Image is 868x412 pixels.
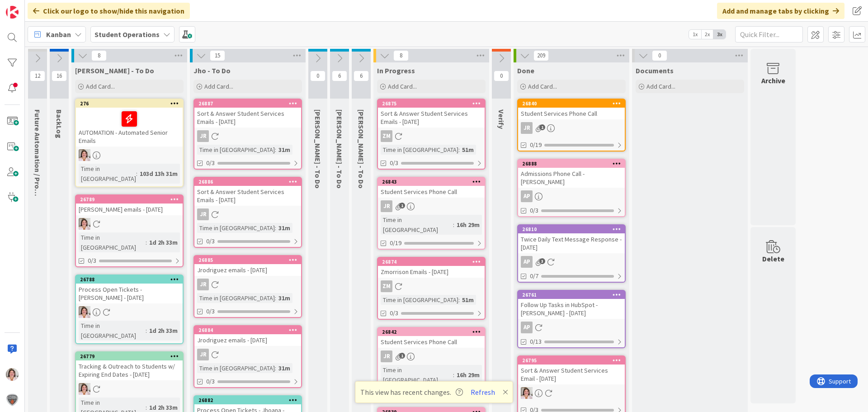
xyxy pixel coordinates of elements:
[276,223,292,233] div: 31m
[378,178,485,198] div: 26843Student Services Phone Call
[518,99,625,119] div: 26840Student Services Phone Call
[453,220,454,230] span: :
[518,387,625,399] div: EW
[399,353,405,359] span: 1
[652,50,667,61] span: 0
[197,208,209,220] div: JR
[517,99,626,152] a: 26840Student Services Phone CallJR0/19
[194,256,301,264] div: 26885
[497,109,506,129] span: Verify
[194,396,301,404] div: 26882
[467,386,498,398] button: Refresh
[33,109,42,232] span: Future Automation / Process Building
[458,295,460,305] span: :
[388,82,417,90] span: Add Card...
[393,50,409,61] span: 8
[275,363,276,373] span: :
[46,29,71,40] span: Kanban
[313,109,322,189] span: Zaida - To Do
[193,66,231,75] span: Jho - To Do
[194,130,301,142] div: JR
[399,203,405,208] span: 1
[194,99,301,108] div: 26887
[521,387,533,399] img: EW
[6,6,19,19] img: Visit kanbanzone.com
[735,26,803,43] input: Quick Filter...
[521,122,533,134] div: JR
[76,204,183,215] div: [PERSON_NAME] emails - [DATE]
[146,237,147,247] span: :
[197,130,209,142] div: JR
[377,327,486,400] a: 26842Student Services Phone CallJRTime in [GEOGRAPHIC_DATA]:16h 29m0/19
[80,276,183,283] div: 26788
[136,169,137,179] span: :
[76,360,183,380] div: Tracking & Outreach to Students w/ Expiring End Dates - [DATE]
[75,194,184,267] a: 26789[PERSON_NAME] emails - [DATE]EWTime in [GEOGRAPHIC_DATA]:1d 2h 33m0/3
[55,109,64,138] span: BackLog
[378,266,485,278] div: Zmorrison Emails - [DATE]
[761,75,785,86] div: Archive
[518,291,625,319] div: 26761Follow Up Tasks in HubSpot - [PERSON_NAME] - [DATE]
[378,336,485,348] div: Student Services Phone Call
[494,71,509,81] span: 0
[518,108,625,119] div: Student Services Phone Call
[76,108,183,147] div: AUTOMATION - Automated Senior Emails
[6,393,19,406] img: avatar
[517,66,534,75] span: Done
[378,350,485,362] div: JR
[381,365,453,385] div: Time in [GEOGRAPHIC_DATA]
[530,271,538,281] span: 0/7
[193,177,302,248] a: 26886Sort & Answer Student Services Emails - [DATE]JRTime in [GEOGRAPHIC_DATA]:31m0/3
[79,149,90,161] img: EW
[198,179,301,185] div: 26886
[197,363,275,373] div: Time in [GEOGRAPHIC_DATA]
[194,99,301,128] div: 26887Sort & Answer Student Services Emails - [DATE]
[198,100,301,107] div: 26887
[198,257,301,263] div: 26885
[276,293,292,303] div: 31m
[390,238,401,248] span: 0/19
[80,353,183,360] div: 26779
[454,370,482,380] div: 16h 29m
[80,100,183,107] div: 276
[636,66,674,75] span: Documents
[147,326,180,336] div: 1d 2h 33m
[522,357,625,364] div: 26795
[76,99,183,147] div: 276AUTOMATION - Automated Senior Emails
[518,356,625,365] div: 26795
[194,178,301,186] div: 26886
[518,190,625,202] div: AP
[539,124,545,130] span: 1
[518,160,625,168] div: 26888
[76,306,183,318] div: EW
[646,82,675,90] span: Add Card...
[194,326,301,334] div: 26884
[378,258,485,278] div: 26874Zmorrison Emails - [DATE]
[460,295,476,305] div: 51m
[193,99,302,170] a: 26887Sort & Answer Student Services Emails - [DATE]JRTime in [GEOGRAPHIC_DATA]:31m0/3
[453,370,454,380] span: :
[76,275,183,303] div: 26788Process Open Tickets - [PERSON_NAME] - [DATE]
[80,196,183,203] div: 26789
[360,387,463,398] span: This view has recent changes.
[517,290,626,348] a: 26761Follow Up Tasks in HubSpot - [PERSON_NAME] - [DATE]AP0/13
[518,99,625,108] div: 26840
[28,3,190,19] div: Click our logo to show/hide this navigation
[193,255,302,318] a: 26885Jrodriguez emails - [DATE]JRTime in [GEOGRAPHIC_DATA]:31m0/3
[454,220,482,230] div: 16h 29m
[382,259,485,265] div: 26874
[76,352,183,360] div: 26779
[75,275,184,344] a: 26788Process Open Tickets - [PERSON_NAME] - [DATE]EWTime in [GEOGRAPHIC_DATA]:1d 2h 33m
[518,225,625,233] div: 26810
[518,299,625,319] div: Follow Up Tasks in HubSpot - [PERSON_NAME] - [DATE]
[19,1,41,12] span: Support
[378,178,485,186] div: 26843
[530,140,542,150] span: 0/19
[197,349,209,360] div: JR
[382,100,485,107] div: 26875
[194,264,301,276] div: Jrodriguez emails - [DATE]
[94,30,160,39] b: Student Operations
[530,337,542,346] span: 0/13
[378,108,485,128] div: Sort & Answer Student Services Emails - [DATE]
[390,308,398,318] span: 0/3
